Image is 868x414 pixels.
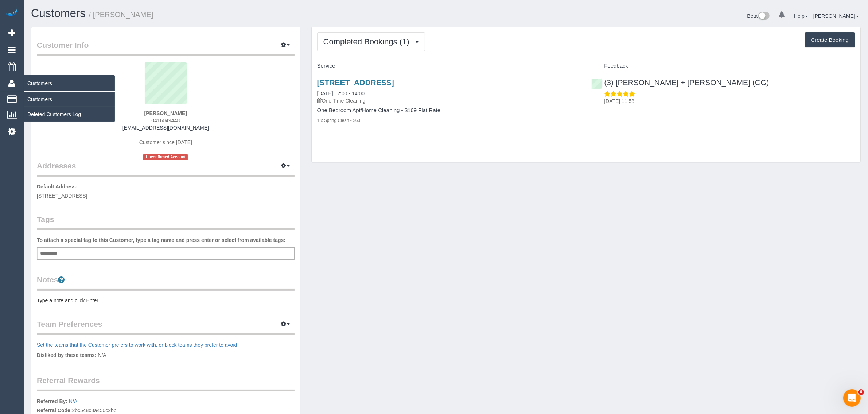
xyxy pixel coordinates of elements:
[858,389,864,395] span: 6
[24,92,115,122] ul: Customers
[98,352,106,358] span: N/A
[317,78,394,87] a: [STREET_ADDRESS]
[37,40,295,56] legend: Customer Info
[151,118,180,123] span: 0416049448
[37,297,295,304] pre: Type a note and click Enter
[317,63,581,69] h4: Service
[37,274,295,291] legend: Notes
[37,407,72,414] label: Referral Code:
[139,139,192,145] span: Customer since [DATE]
[747,13,770,19] a: Beta
[805,32,855,48] button: Create Booking
[317,107,581,114] h4: One Bedroom Apt/Home Cleaning - $169 Flat Rate
[317,91,365,96] a: [DATE] 12:00 - 14:00
[591,63,855,69] h4: Feedback
[37,183,78,190] label: Default Address:
[122,125,209,131] a: [EMAIL_ADDRESS][DOMAIN_NAME]
[37,236,285,244] label: To attach a special tag to this Customer, type a tag name and press enter or select from availabl...
[24,107,115,122] a: Deleted Customers Log
[758,12,770,21] img: New interface
[37,342,237,348] a: Set the teams that the Customer prefers to work with, or block teams they prefer to avoid
[31,7,86,20] a: Customers
[591,78,769,87] a: (3) [PERSON_NAME] + [PERSON_NAME] (CG)
[37,375,295,391] legend: Referral Rewards
[4,7,19,17] img: Automaid Logo
[37,398,67,405] label: Referred By:
[794,13,808,19] a: Help
[37,193,87,199] span: [STREET_ADDRESS]
[37,351,96,359] label: Disliked by these teams:
[317,32,425,51] button: Completed Bookings (1)
[604,97,855,105] p: [DATE] 11:58
[143,154,188,160] span: Unconfirmed Account
[69,398,77,404] a: N/A
[317,118,360,123] small: 1 x Spring Clean - $60
[144,110,187,116] strong: [PERSON_NAME]
[323,37,413,46] span: Completed Bookings (1)
[813,13,859,19] a: [PERSON_NAME]
[317,97,581,104] p: One Time Cleaning
[24,92,115,107] a: Customers
[89,11,153,19] small: / [PERSON_NAME]
[37,214,295,230] legend: Tags
[37,319,295,335] legend: Team Preferences
[24,75,115,92] span: Customers
[843,389,861,407] iframe: Intercom live chat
